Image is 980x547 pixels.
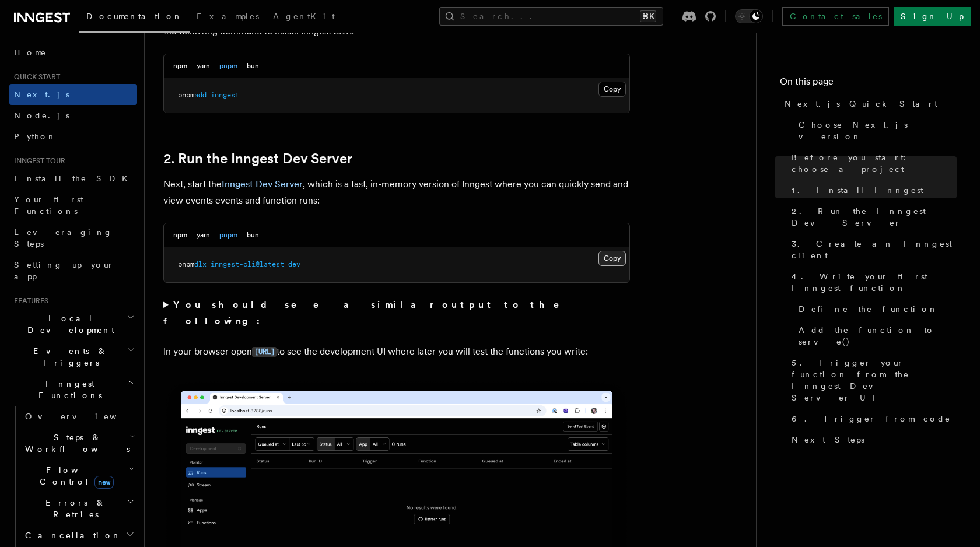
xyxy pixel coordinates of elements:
[252,347,276,357] code: [URL]
[794,114,957,147] a: Choose Next.js version
[787,180,957,201] a: 1. Install Inngest
[163,299,576,327] strong: You should see a similar output to the following:
[266,3,342,31] a: AgentKit
[163,176,630,209] p: Next, start the , which is a fast, in-memory version of Inngest where you can quickly send and vi...
[787,233,957,266] a: 3. Create an Inngest client
[9,222,137,254] a: Leveraging Steps
[14,111,69,120] span: Node.js
[9,254,137,287] a: Setting up your app
[792,205,957,229] span: 2. Run the Inngest Dev Server
[20,492,137,525] button: Errors & Retries
[794,320,957,352] a: Add the function to serve()
[9,308,137,341] button: Local Development
[20,460,137,492] button: Flow Controlnew
[197,12,259,21] span: Examples
[9,189,137,222] a: Your first Functions
[792,413,951,425] span: 6. Trigger from code
[9,345,127,369] span: Events & Triggers
[197,54,210,78] button: yarn
[787,147,957,180] a: Before you start: choose a project
[792,271,957,294] span: 4. Write your first Inngest function
[792,238,957,261] span: 3. Create an Inngest client
[20,530,121,541] span: Cancellation
[190,3,266,31] a: Examples
[9,373,137,406] button: Inngest Functions
[9,72,60,82] span: Quick start
[14,174,135,183] span: Install the SDK
[787,408,957,429] a: 6. Trigger from code
[219,54,237,78] button: pnpm
[782,7,889,26] a: Contact sales
[197,223,210,247] button: yarn
[14,90,69,99] span: Next.js
[9,378,126,401] span: Inngest Functions
[9,168,137,189] a: Install the SDK
[25,412,145,421] span: Overview
[894,7,971,26] a: Sign Up
[20,497,127,520] span: Errors & Retries
[194,91,206,99] span: add
[14,47,47,58] span: Home
[20,432,130,455] span: Steps & Workflows
[9,126,137,147] a: Python
[598,82,626,97] button: Copy
[252,346,276,357] a: [URL]
[288,260,300,268] span: dev
[173,54,187,78] button: npm
[219,223,237,247] button: pnpm
[9,105,137,126] a: Node.js
[86,12,183,21] span: Documentation
[9,296,48,306] span: Features
[787,429,957,450] a: Next Steps
[273,12,335,21] span: AgentKit
[20,464,128,488] span: Flow Control
[94,476,114,489] span: new
[785,98,937,110] span: Next.js Quick Start
[787,266,957,299] a: 4. Write your first Inngest function
[792,184,923,196] span: 1. Install Inngest
[247,223,259,247] button: bun
[163,150,352,167] a: 2. Run the Inngest Dev Server
[9,341,137,373] button: Events & Triggers
[598,251,626,266] button: Copy
[163,343,630,360] p: In your browser open to see the development UI where later you will test the functions you write:
[780,93,957,114] a: Next.js Quick Start
[640,10,656,22] kbd: ⌘K
[780,75,957,93] h4: On this page
[14,195,83,216] span: Your first Functions
[211,260,284,268] span: inngest-cli@latest
[735,9,763,23] button: Toggle dark mode
[9,313,127,336] span: Local Development
[9,84,137,105] a: Next.js
[14,227,113,248] span: Leveraging Steps
[799,303,938,315] span: Define the function
[173,223,187,247] button: npm
[792,357,957,404] span: 5. Trigger your function from the Inngest Dev Server UI
[14,132,57,141] span: Python
[792,434,864,446] span: Next Steps
[792,152,957,175] span: Before you start: choose a project
[20,525,137,546] button: Cancellation
[439,7,663,26] button: Search...⌘K
[794,299,957,320] a: Define the function
[222,178,303,190] a: Inngest Dev Server
[787,201,957,233] a: 2. Run the Inngest Dev Server
[9,42,137,63] a: Home
[20,406,137,427] a: Overview
[799,324,957,348] span: Add the function to serve()
[787,352,957,408] a: 5. Trigger your function from the Inngest Dev Server UI
[163,297,630,329] summary: You should see a similar output to the following:
[178,260,194,268] span: pnpm
[79,3,190,33] a: Documentation
[247,54,259,78] button: bun
[9,156,65,166] span: Inngest tour
[20,427,137,460] button: Steps & Workflows
[211,91,239,99] span: inngest
[194,260,206,268] span: dlx
[178,91,194,99] span: pnpm
[14,260,114,281] span: Setting up your app
[799,119,957,142] span: Choose Next.js version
